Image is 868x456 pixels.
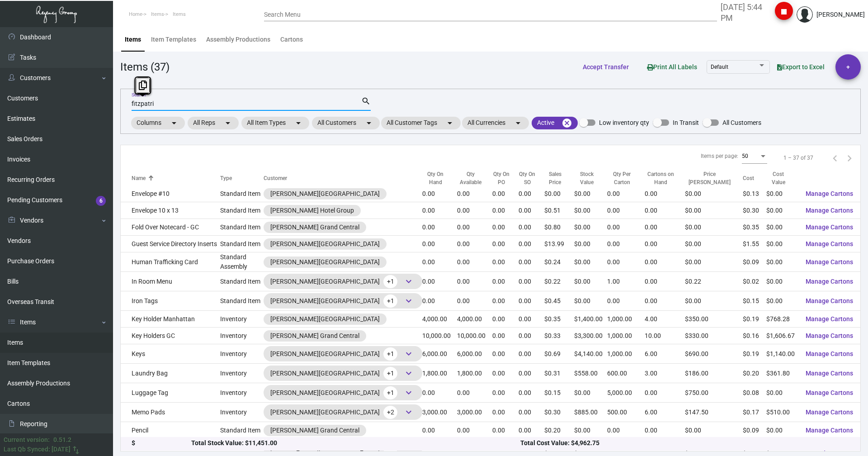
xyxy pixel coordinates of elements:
td: 0.00 [422,422,457,439]
mat-icon: arrow_drop_down [222,118,233,128]
span: Manage Cartons [806,332,853,339]
button: Manage Cartons [798,311,860,327]
td: $0.13 [743,185,766,202]
td: $0.00 [574,202,608,219]
td: Luggage Tag [121,383,220,403]
td: 0.00 [519,311,544,328]
td: 4.00 [645,311,685,328]
span: Manage Cartons [806,297,853,304]
td: 3.00 [645,364,685,383]
td: $0.35 [743,219,766,236]
div: Cost [743,175,754,183]
td: $0.16 [743,328,766,344]
td: $3,300.00 [574,328,608,344]
td: Inventory [220,364,264,383]
td: 0.00 [492,311,519,328]
button: Manage Cartons [798,346,860,362]
td: 0.00 [519,403,544,422]
td: $0.33 [544,328,574,344]
td: 0.00 [492,252,519,272]
td: Standard Item [220,291,264,311]
div: Name [132,175,220,183]
button: Manage Cartons [798,202,860,218]
div: Qty On PO [492,171,519,187]
td: Guest Service Directory Inserts [121,236,220,252]
td: 0.00 [422,202,457,219]
div: Qty Per Carton [607,171,636,187]
i: stop [778,6,789,17]
mat-icon: arrow_drop_down [169,118,179,128]
td: 0.00 [457,291,492,311]
td: $0.19 [743,344,766,364]
td: $0.15 [544,383,574,403]
td: 4,000.00 [457,311,492,328]
td: $0.51 [544,202,574,219]
button: Manage Cartons [798,254,860,270]
td: 0.00 [457,252,492,272]
td: 0.00 [607,219,644,236]
td: $0.00 [685,236,743,252]
div: Cost Value [766,171,798,187]
td: $0.02 [743,272,766,291]
div: Qty Per Carton [607,171,644,187]
td: Envelope 10 x 13 [121,202,220,219]
div: [PERSON_NAME][GEOGRAPHIC_DATA] [270,366,415,380]
td: 1,800.00 [422,364,457,383]
mat-icon: arrow_drop_down [513,118,524,128]
td: Envelope #10 [121,185,220,202]
button: Print All Labels [640,59,704,76]
div: Qty On Hand [422,171,449,187]
div: Cost Value [766,171,790,187]
mat-chip: All Customer Tags [381,117,461,129]
td: $0.00 [766,202,798,219]
td: $0.00 [685,291,743,311]
div: Cartons on Hand [645,171,677,187]
td: 0.00 [492,291,519,311]
td: 0.00 [607,291,644,311]
td: Inventory [220,311,264,328]
td: Standard Item [220,202,264,219]
div: [PERSON_NAME][GEOGRAPHIC_DATA] [270,314,380,324]
button: Manage Cartons [798,236,860,252]
button: Previous page [828,151,842,165]
td: 0.00 [457,236,492,252]
div: Items (37) [120,59,170,75]
td: Standard Item [220,219,264,236]
div: Items per page: [701,152,738,160]
td: $0.00 [574,219,608,236]
td: $186.00 [685,364,743,383]
div: [PERSON_NAME][GEOGRAPHIC_DATA] [270,386,415,399]
button: + [835,54,861,80]
mat-chip: All Currencies [462,117,529,129]
td: 0.00 [457,383,492,403]
div: Assembly Productions [206,35,270,44]
span: +1 [383,275,397,288]
td: 500.00 [607,403,644,422]
td: 0.00 [492,383,519,403]
td: 0.00 [492,185,519,202]
span: keyboard_arrow_down [403,276,414,287]
span: +1 [383,347,397,361]
td: 1,800.00 [457,364,492,383]
td: $0.00 [766,252,798,272]
td: 5,000.00 [607,383,644,403]
td: 0.00 [519,272,544,291]
td: 0.00 [645,383,685,403]
td: $0.19 [743,311,766,328]
td: 1,000.00 [607,344,644,364]
span: Print All Labels [647,63,697,71]
td: 1,000.00 [607,311,644,328]
mat-icon: cancel [561,118,572,128]
span: +1 [383,386,397,399]
span: +1 [383,294,397,308]
td: Standard Assembly [220,252,264,272]
div: [PERSON_NAME][GEOGRAPHIC_DATA] [270,347,415,361]
td: $0.45 [544,291,574,311]
td: $0.15 [743,291,766,311]
td: 0.00 [492,272,519,291]
span: Default [711,64,728,70]
td: 6.00 [645,344,685,364]
td: 6,000.00 [422,344,457,364]
td: $0.00 [574,185,608,202]
div: [PERSON_NAME] [816,10,865,19]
